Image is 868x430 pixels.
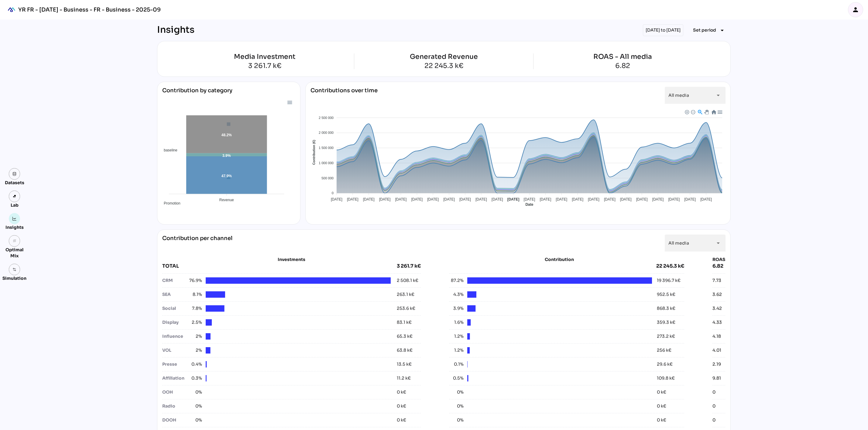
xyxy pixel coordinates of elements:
[657,375,675,381] div: 109.8 k€
[449,375,464,381] span: 0.5%
[657,291,675,298] div: 952.5 k€
[411,197,423,201] tspan: [DATE]
[588,197,599,201] tspan: [DATE]
[636,197,647,201] tspan: [DATE]
[318,116,333,120] tspan: 2 500 000
[449,319,464,326] span: 1.6%
[286,100,292,105] div: Menu
[347,197,358,201] tspan: [DATE]
[449,291,464,298] span: 4.3%
[187,417,202,423] span: 0%
[310,87,378,104] div: Contributions over time
[187,361,202,367] span: 0.4%
[620,197,631,201] tspan: [DATE]
[162,87,295,99] div: Contribution by category
[715,92,722,99] i: arrow_drop_down
[363,197,374,201] tspan: [DATE]
[397,347,413,354] div: 63.8 k€
[712,291,722,298] div: 3.62
[162,235,232,252] div: Contribution per channel
[187,319,202,326] span: 2.5%
[397,389,406,395] div: 0 k€
[395,197,407,201] tspan: [DATE]
[712,389,715,395] div: 0
[715,239,722,247] i: arrow_drop_down
[175,63,354,69] div: 3 261.7 k€
[604,197,615,201] tspan: [DATE]
[2,247,26,259] div: Optimal Mix
[684,197,696,201] tspan: [DATE]
[187,375,202,381] span: 0.3%
[187,347,202,354] span: 2%
[397,305,415,312] div: 253.6 k€
[688,25,731,36] button: Expand "Set period"
[5,180,24,186] div: Datasets
[162,403,188,409] div: Radio
[657,417,666,423] div: 0 k€
[162,333,188,340] div: Influence
[18,6,161,13] div: YR FR - [DATE] - Business - FR - Business - 2025-09
[712,347,721,354] div: 4.01
[162,256,421,262] div: Investments
[312,140,316,165] text: Contribution (€)
[712,277,721,284] div: 7.73
[643,24,683,36] div: [DATE] to [DATE]
[318,161,333,165] tspan: 1 000 000
[693,26,716,34] span: Set period
[712,305,722,312] div: 3.42
[12,239,17,243] i: grain
[572,197,583,201] tspan: [DATE]
[525,202,533,207] text: Date
[219,198,234,202] tspan: Revenue
[523,197,535,201] tspan: [DATE]
[443,197,455,201] tspan: [DATE]
[12,267,17,272] img: settings.svg
[159,201,180,205] span: Promotion
[593,53,652,60] div: ROAS - All media
[507,197,519,201] tspan: [DATE]
[162,375,188,381] div: Affiliation
[449,417,464,423] span: 0%
[187,291,202,298] span: 8.1%
[162,389,188,395] div: OOH
[397,403,406,409] div: 0 k€
[397,319,412,326] div: 83.1 k€
[657,347,671,354] div: 256 k€
[162,361,188,367] div: Presse
[187,277,202,284] span: 76.9%
[556,197,567,201] tspan: [DATE]
[397,277,418,284] div: 2 508.1 k€
[331,197,342,201] tspan: [DATE]
[668,240,689,246] span: All media
[162,319,188,326] div: Display
[852,6,859,13] i: person
[321,176,334,180] tspan: 500 000
[175,53,354,60] div: Media Investment
[704,110,708,113] div: Panning
[657,403,666,409] div: 0 k€
[187,305,202,312] span: 7.8%
[318,146,333,150] tspan: 1 500 000
[397,333,413,340] div: 65.3 k€
[712,262,725,270] div: 6.82
[5,3,18,16] div: mediaROI
[397,375,411,381] div: 11.2 k€
[449,361,464,367] span: 0.1%
[657,305,675,312] div: 868.3 k€
[12,194,17,198] img: lab.svg
[187,333,202,340] span: 2%
[162,417,188,423] div: DOOH
[449,305,464,312] span: 3.9%
[657,333,675,340] div: 273.2 k€
[697,109,702,114] div: Selection Zoom
[657,277,681,284] div: 19 396.7 k€
[449,389,464,395] span: 0%
[652,197,664,201] tspan: [DATE]
[668,93,689,98] span: All media
[491,197,503,201] tspan: [DATE]
[712,361,721,367] div: 2.19
[12,217,17,221] img: graph.svg
[700,197,712,201] tspan: [DATE]
[449,403,464,409] span: 0%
